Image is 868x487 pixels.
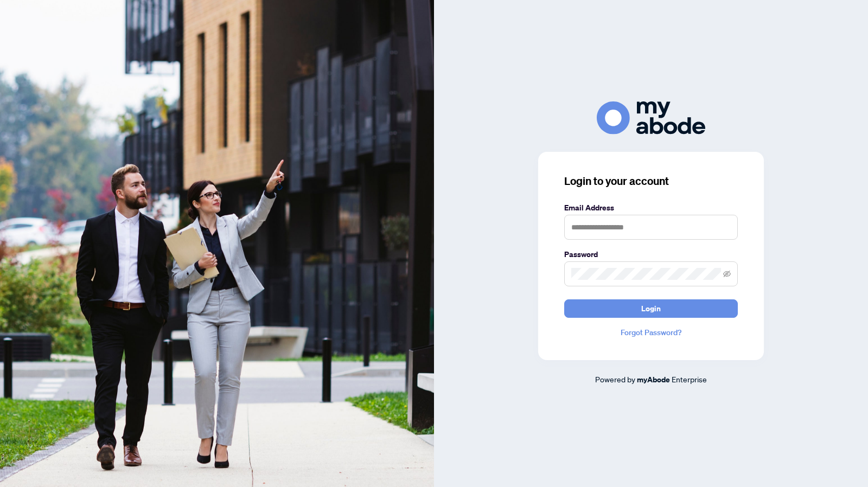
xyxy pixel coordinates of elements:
a: myAbode [637,374,670,386]
a: Forgot Password? [564,326,738,338]
label: Email Address [564,202,738,214]
button: Login [564,299,738,318]
img: ma-logo [597,101,705,134]
span: eye-invisible [723,270,731,278]
span: Enterprise [672,374,707,384]
label: Password [564,248,738,260]
span: Powered by [595,374,635,384]
span: Login [641,300,661,317]
h3: Login to your account [564,174,738,189]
